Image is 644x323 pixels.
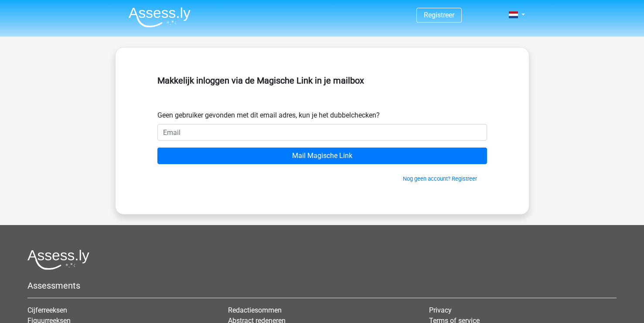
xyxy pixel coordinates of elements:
[157,124,487,141] input: Email
[228,306,282,314] a: Redactiesommen
[157,110,487,121] div: Geen gebruiker gevonden met dit email adres, kun je het dubbelchecken?
[27,306,67,314] a: Cijferreeksen
[27,280,617,291] h5: Assessments
[129,7,191,27] img: Assessly
[424,11,454,19] a: Registreer
[157,148,487,164] input: Mail Magische Link
[429,306,452,314] a: Privacy
[403,175,477,182] a: Nog geen account? Registreer
[157,75,487,86] h5: Makkelijk inloggen via de Magische Link in je mailbox
[27,249,89,270] img: Assessly logo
